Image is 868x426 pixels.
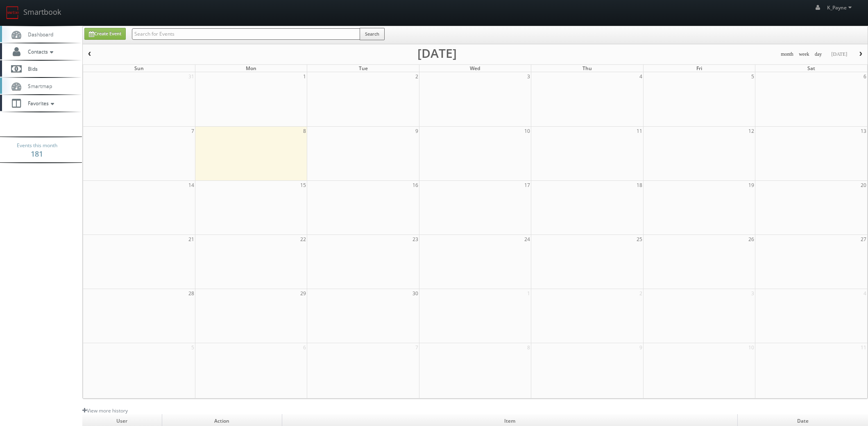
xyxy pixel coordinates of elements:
[748,181,755,189] span: 19
[190,127,195,135] span: 7
[748,127,755,135] span: 12
[863,72,867,81] span: 6
[636,181,643,189] span: 18
[188,235,195,244] span: 21
[188,181,195,189] span: 14
[860,181,867,189] span: 20
[812,49,825,59] button: day
[359,65,368,72] span: Tue
[299,235,307,244] span: 22
[24,65,38,72] span: Bids
[863,289,867,298] span: 4
[190,343,195,352] span: 5
[524,181,531,189] span: 17
[526,289,531,298] span: 1
[24,48,55,55] span: Contacts
[415,343,419,352] span: 7
[828,49,850,59] button: [DATE]
[412,181,419,189] span: 16
[412,289,419,298] span: 30
[526,72,531,81] span: 3
[470,65,480,72] span: Wed
[860,235,867,244] span: 27
[696,65,702,72] span: Fri
[636,235,643,244] span: 25
[188,289,195,298] span: 28
[415,72,419,81] span: 2
[412,235,419,244] span: 23
[860,127,867,135] span: 13
[24,31,53,38] span: Dashboard
[246,65,256,72] span: Mon
[132,28,360,40] input: Search for Events
[524,235,531,244] span: 24
[415,127,419,135] span: 9
[796,49,812,59] button: week
[6,6,19,19] img: smartbook-logo.png
[750,72,755,81] span: 5
[860,343,867,352] span: 11
[299,289,307,298] span: 29
[302,343,307,352] span: 6
[84,28,126,40] a: Create Event
[188,72,195,81] span: 31
[524,127,531,135] span: 10
[24,82,52,89] span: Smartmap
[778,49,796,59] button: month
[748,343,755,352] span: 10
[299,181,307,189] span: 15
[582,65,592,72] span: Thu
[750,289,755,298] span: 3
[24,100,56,107] span: Favorites
[639,289,643,298] span: 2
[807,65,815,72] span: Sat
[639,72,643,81] span: 4
[639,343,643,352] span: 9
[302,127,307,135] span: 8
[31,149,43,159] strong: 181
[134,65,144,72] span: Sun
[636,127,643,135] span: 11
[302,72,307,81] span: 1
[827,4,854,11] span: K_Payne
[417,49,457,57] h2: [DATE]
[526,343,531,352] span: 8
[360,28,385,40] button: Search
[82,407,128,414] a: View more history
[748,235,755,244] span: 26
[17,141,57,150] span: Events this month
